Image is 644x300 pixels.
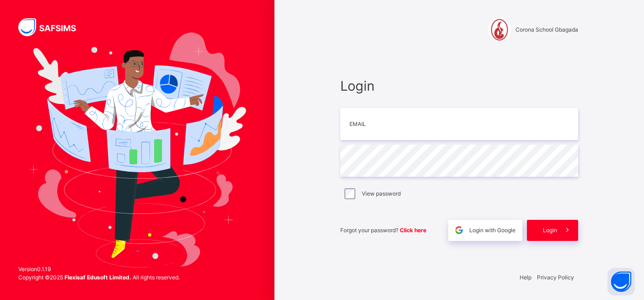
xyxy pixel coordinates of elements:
[520,274,531,281] a: Help
[454,225,464,235] img: google.396cfc9801f0270233282035f929180a.svg
[340,76,578,96] span: Login
[64,274,131,281] strong: Flexisaf Edusoft Limited.
[28,33,246,267] img: Hero Image
[537,274,574,281] a: Privacy Policy
[18,18,87,36] img: SAFSIMS Logo
[18,265,180,273] span: Version 0.1.19
[362,190,401,198] label: View password
[340,227,426,234] span: Forgot your password?
[607,268,635,295] button: Open asap
[18,274,180,281] span: Copyright © 2025 All rights reserved.
[543,226,557,235] span: Login
[400,227,426,234] a: Click here
[469,226,515,235] span: Login with Google
[515,26,578,34] span: Corona School Gbagada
